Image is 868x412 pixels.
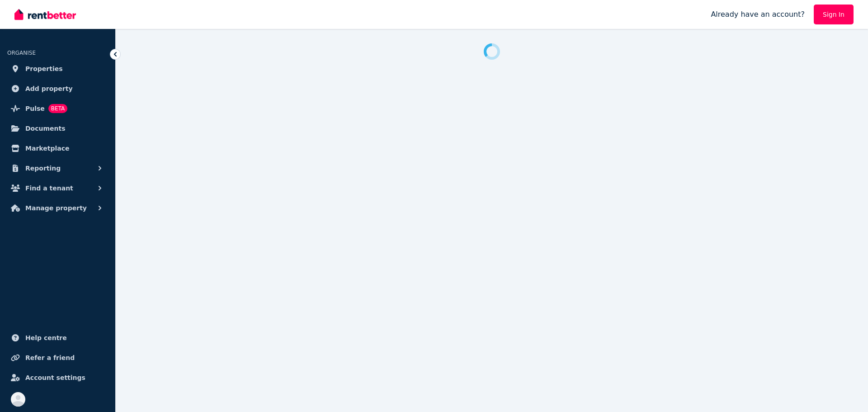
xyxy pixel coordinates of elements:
button: Reporting [7,159,108,177]
span: Refer a friend [25,352,75,363]
span: Manage property [25,203,87,213]
span: BETA [48,104,67,113]
span: Find a tenant [25,183,73,194]
span: ORGANISE [7,50,36,56]
span: Pulse [25,103,45,114]
span: Properties [25,63,63,74]
button: Manage property [7,199,108,217]
a: Marketplace [7,139,108,157]
a: Account settings [7,369,108,387]
a: Add property [7,80,108,98]
a: Refer a friend [7,349,108,367]
span: Documents [25,123,66,134]
button: Find a tenant [7,179,108,197]
a: Properties [7,60,108,78]
span: Account settings [25,372,85,383]
a: PulseBETA [7,99,108,118]
span: Add property [25,83,73,94]
span: Marketplace [25,143,69,154]
a: Help centre [7,329,108,347]
img: RentBetter [14,8,76,21]
span: Already have an account? [711,9,805,20]
span: Help centre [25,332,67,343]
a: Sign In [814,5,854,24]
a: Documents [7,119,108,137]
span: Reporting [25,163,61,174]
